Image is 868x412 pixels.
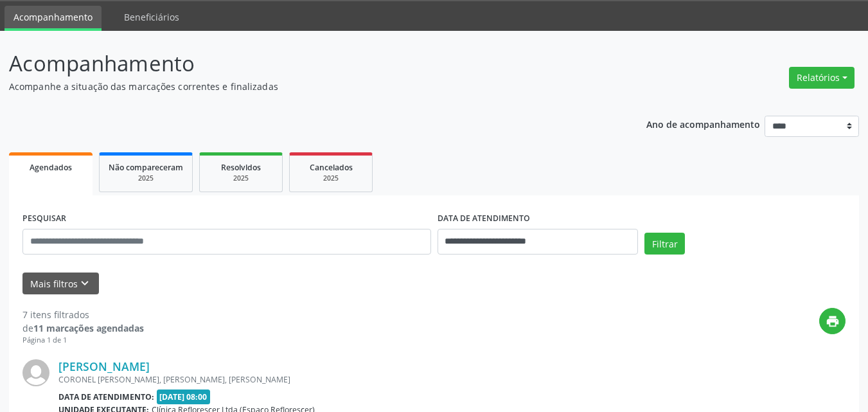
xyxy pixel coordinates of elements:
div: 2025 [209,174,273,183]
p: Acompanhe a situação das marcações correntes e finalizadas [9,80,604,93]
span: Agendados [30,162,72,173]
div: CORONEL [PERSON_NAME], [PERSON_NAME], [PERSON_NAME] [58,374,653,385]
div: 7 itens filtrados [22,308,144,321]
img: img [22,359,49,386]
a: Acompanhamento [4,6,102,31]
label: DATA DE ATENDIMENTO [438,209,530,229]
i: print [826,314,840,328]
div: de [22,321,144,335]
button: Relatórios [789,67,855,89]
strong: 11 marcações agendadas [33,322,144,334]
i: keyboard_arrow_down [78,276,92,291]
label: PESQUISAR [22,209,66,229]
button: Mais filtroskeyboard_arrow_down [22,273,99,295]
span: [DATE] 08:00 [157,390,211,404]
p: Acompanhamento [9,48,604,80]
div: 2025 [299,174,363,183]
span: Não compareceram [109,162,183,173]
p: Ano de acompanhamento [646,116,760,132]
span: Cancelados [310,162,353,173]
a: Beneficiários [115,6,188,28]
a: [PERSON_NAME] [58,359,150,373]
button: Filtrar [644,233,685,255]
div: Página 1 de 1 [22,335,144,346]
b: Data de atendimento: [58,391,154,402]
div: 2025 [109,174,183,183]
span: Resolvidos [221,162,261,173]
button: print [819,308,846,334]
